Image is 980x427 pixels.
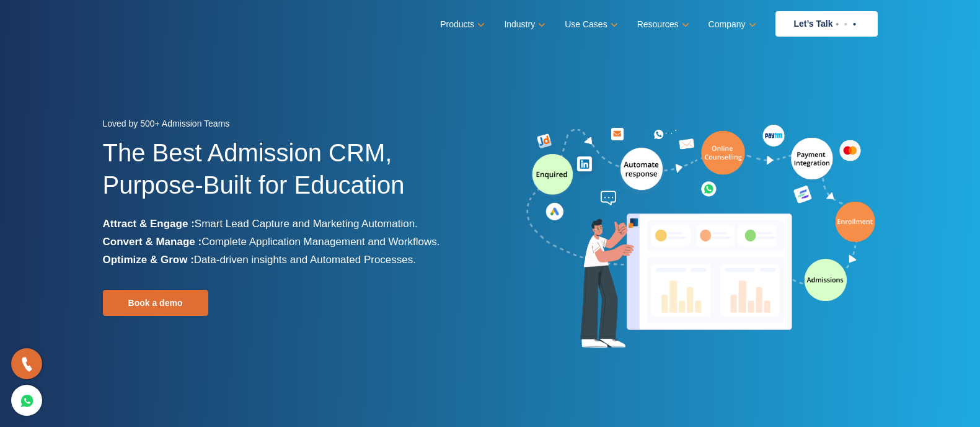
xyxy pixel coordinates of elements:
[103,137,481,215] h1: The Best Admission CRM, Purpose-Built for Education
[195,218,418,230] span: Smart Lead Capture and Marketing Automation.
[504,16,543,34] a: Industry
[103,290,208,316] a: Book a demo
[103,115,481,137] div: Loved by 500+ Admission Teams
[440,16,482,34] a: Products
[565,16,615,34] a: Use Cases
[194,254,416,266] span: Data-driven insights and Automated Processes.
[524,122,878,353] img: admission-software-home-page-header
[637,16,687,34] a: Resources
[103,254,194,266] b: Optimize & Grow :
[103,218,195,230] b: Attract & Engage :
[775,11,878,37] a: Let’s Talk
[709,16,754,34] a: Company
[103,236,202,248] b: Convert & Manage :
[201,236,439,248] span: Complete Application Management and Workflows.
